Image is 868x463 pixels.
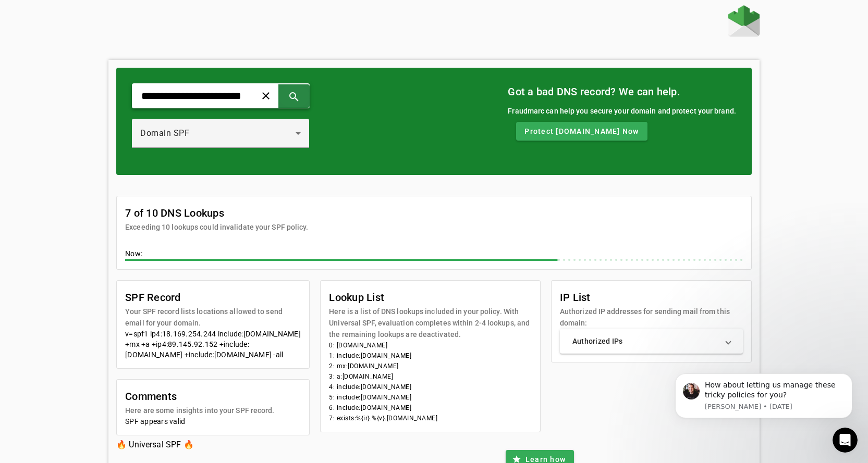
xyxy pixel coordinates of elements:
[728,5,760,39] a: Home
[329,289,532,306] mat-card-title: Lookup List
[329,392,532,403] li: 5: include:[DOMAIN_NAME]
[125,289,301,306] mat-card-title: SPF Record
[329,413,532,423] li: 7: exists:%{ir}.%{v}.[DOMAIN_NAME]
[125,205,308,221] mat-card-title: 7 of 10 DNS Lookups
[329,351,532,361] li: 1: include:[DOMAIN_NAME]
[329,306,532,340] mat-card-subtitle: Here is a list of DNS lookups included in your policy. With Universal SPF, evaluation completes w...
[516,122,647,141] button: Protect [DOMAIN_NAME] Now
[125,388,274,405] mat-card-title: Comments
[560,289,743,306] mat-card-title: IP List
[659,360,868,458] iframe: Intercom notifications message
[140,128,189,138] span: Domain SPF
[728,5,760,36] img: Fraudmarc Logo
[329,371,532,382] li: 3: a:[DOMAIN_NAME]
[329,382,532,392] li: 4: include:[DOMAIN_NAME]
[329,361,532,371] li: 2: mx:[DOMAIN_NAME]
[125,416,301,427] div: SPF appears valid
[524,126,639,136] span: Protect [DOMAIN_NAME] Now
[508,83,736,100] mat-card-title: Got a bad DNS record? We can help.
[116,437,328,452] h3: 🔥 Universal SPF 🔥
[833,428,858,453] iframe: Intercom live chat
[125,405,274,416] mat-card-subtitle: Here are some insights into your SPF record.
[125,306,301,329] mat-card-subtitle: Your SPF record lists locations allowed to send email for your domain.
[560,306,743,329] mat-card-subtitle: Authorized IP addresses for sending mail from this domain:
[125,329,301,360] div: v=spf1 ip4:18.169.254.244 include:[DOMAIN_NAME] +mx +a +ip4:89.145.92.152 +include:[DOMAIN_NAME] ...
[572,336,718,346] mat-panel-title: Authorized IPs
[125,221,308,233] mat-card-subtitle: Exceeding 10 lookups could invalidate your SPF policy.
[125,248,743,261] div: Now:
[560,329,743,354] mat-expansion-panel-header: Authorized IPs
[329,340,532,351] li: 0: [DOMAIN_NAME]
[329,403,532,413] li: 6: include:[DOMAIN_NAME]
[508,105,736,117] div: Fraudmarc can help you secure your domain and protect your brand.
